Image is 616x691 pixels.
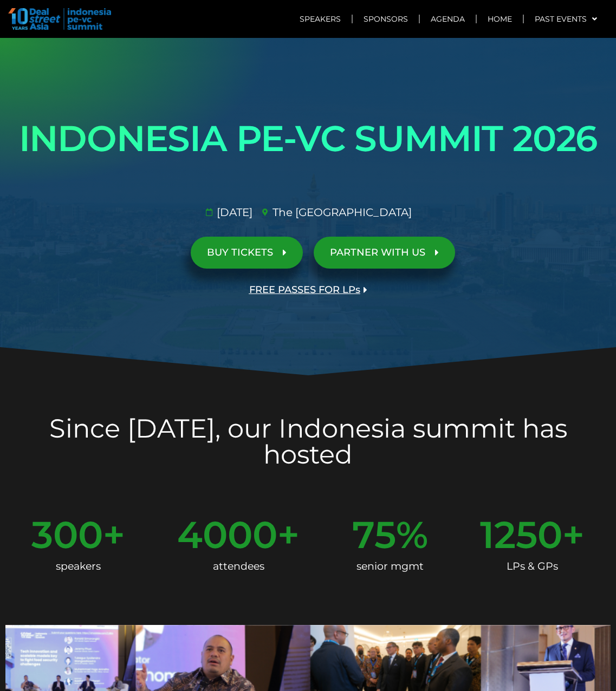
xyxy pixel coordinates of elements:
a: Home [477,6,523,31]
a: Speakers [289,6,352,31]
span: + [562,516,585,553]
span: The [GEOGRAPHIC_DATA]​ [270,204,412,220]
a: PARTNER WITH US [314,237,455,269]
span: [DATE]​ [214,204,252,220]
span: 4000 [177,516,277,553]
span: PARTNER WITH US [330,247,425,258]
a: BUY TICKETS [191,237,303,269]
span: FREE PASSES FOR LPs [249,285,360,295]
h1: INDONESIA PE-VC SUMMIT 2026 [5,108,611,169]
span: 75 [352,516,396,553]
div: attendees [177,553,300,579]
div: LPs & GPs [480,553,585,579]
a: Agenda [420,6,476,31]
span: % [396,516,428,553]
a: Past Events [524,6,608,31]
a: Sponsors [353,6,419,31]
span: BUY TICKETS [207,247,273,258]
span: + [103,516,125,553]
a: FREE PASSES FOR LPs [233,274,384,306]
div: senior mgmt [352,553,428,579]
div: speakers [31,553,125,579]
span: 300 [31,516,103,553]
span: 1250 [480,516,562,553]
span: + [277,516,300,553]
h2: Since [DATE], our Indonesia summit has hosted [5,415,611,467]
